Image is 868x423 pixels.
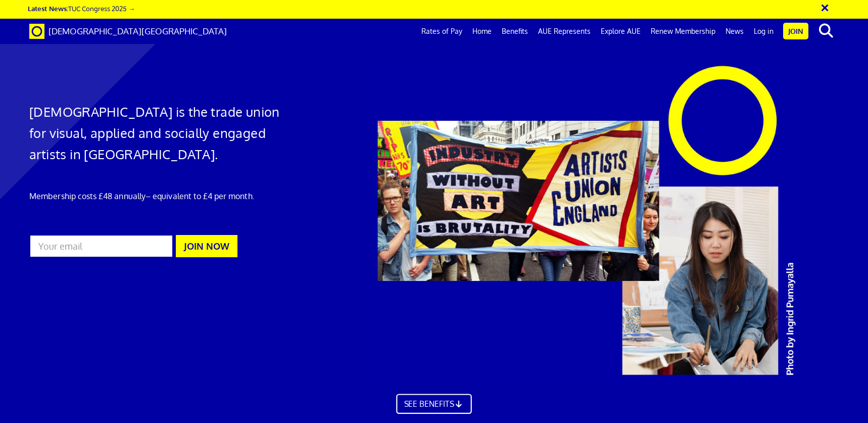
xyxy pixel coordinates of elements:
[749,19,779,44] a: Log in
[416,19,467,44] a: Rates of Pay
[783,23,808,39] a: Join
[22,19,234,44] a: Brand [DEMOGRAPHIC_DATA][GEOGRAPHIC_DATA]
[49,26,227,36] span: [DEMOGRAPHIC_DATA][GEOGRAPHIC_DATA]
[596,19,646,44] a: Explore AUE
[176,235,237,257] button: JOIN NOW
[810,20,841,41] button: search
[497,19,533,44] a: Benefits
[28,4,135,13] a: Latest News:TUC Congress 2025 →
[646,19,720,44] a: Renew Membership
[29,190,289,202] p: Membership costs £48 annually – equivalent to £4 per month.
[720,19,749,44] a: News
[467,19,497,44] a: Home
[533,19,596,44] a: AUE Represents
[29,101,289,165] h1: [DEMOGRAPHIC_DATA] is the trade union for visual, applied and socially engaged artists in [GEOGRA...
[396,394,471,414] a: SEE BENEFITS
[28,4,68,13] strong: Latest News:
[29,234,173,258] input: Your email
